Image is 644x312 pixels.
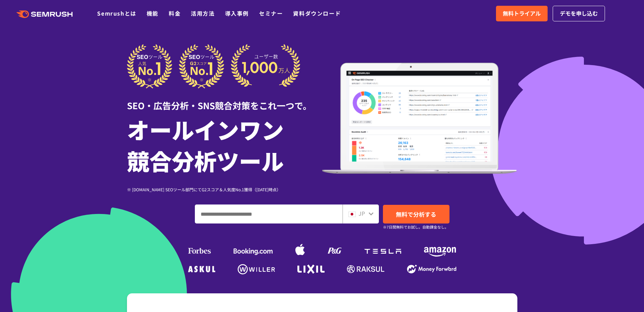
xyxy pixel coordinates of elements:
span: JP [358,209,365,217]
a: 無料トライアル [496,6,548,21]
div: SEO・広告分析・SNS競合対策をこれ一つで。 [127,89,322,112]
a: 活用方法 [191,9,215,17]
span: デモを申し込む [560,9,598,18]
a: 料金 [169,9,181,17]
div: ※ [DOMAIN_NAME] SEOツール部門にてG2スコア＆人気度No.1獲得（[DATE]時点） [127,186,322,193]
span: 無料トライアル [503,9,541,18]
a: Semrushとは [97,9,136,17]
input: ドメイン、キーワードまたはURLを入力してください [195,205,342,223]
a: 導入事例 [225,9,249,17]
a: 資料ダウンロード [293,9,341,17]
a: 無料で分析する [383,205,449,223]
h1: オールインワン 競合分析ツール [127,114,322,176]
small: ※7日間無料でお試し。自動課金なし。 [383,224,448,230]
a: 機能 [147,9,159,17]
a: デモを申し込む [553,6,605,21]
a: セミナー [259,9,283,17]
span: 無料で分析する [396,210,436,218]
